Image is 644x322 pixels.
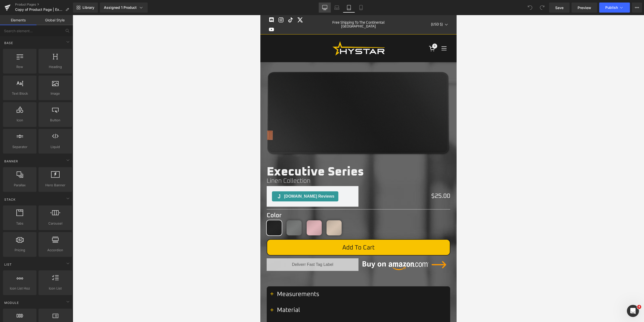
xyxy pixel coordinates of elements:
[40,247,70,253] span: Accordion
[5,91,35,96] span: Text Block
[17,275,180,284] p: Measurements
[171,7,187,12] button: (USD $)
[5,247,35,253] span: Pricing
[4,300,19,305] span: Module
[6,162,50,170] span: Linen Collection
[24,178,74,184] span: [DOMAIN_NAME] Reviews
[40,144,70,150] span: Liquid
[171,178,190,184] span: $25.00
[6,224,190,240] button: Add To Cart
[4,262,12,267] span: List
[4,41,14,45] span: Base
[319,3,331,13] a: Desktop
[5,286,35,291] span: Icon List Hoz
[599,3,630,13] button: Publish
[4,197,16,202] span: Stack
[605,6,618,10] span: Publish
[15,8,63,12] span: Copy of Product Page | Executive Series | Linen (WITH AMAZON BUTTON)
[632,3,642,13] button: More
[4,159,19,164] span: Banner
[6,57,190,151] img: Linen Collection
[555,5,563,10] span: Save
[578,5,591,10] span: Preview
[572,3,597,13] a: Preview
[537,3,547,13] button: Redo
[40,286,70,291] span: Icon List
[15,3,73,7] a: Product Pages
[82,230,114,236] span: Add To Cart
[6,151,190,163] h1: Executive Series
[637,305,641,309] span: 4
[343,3,355,13] a: Tablet
[5,221,35,226] span: Tabs
[40,183,70,188] span: Hero Banner
[5,144,35,150] span: Separator
[17,291,180,300] p: Material
[36,15,73,25] a: Global Style
[40,221,70,226] span: Carousel
[40,118,70,123] span: Button
[331,3,343,13] a: Laptop
[6,197,190,205] label: Color
[104,5,144,10] div: Assigned 1 Product
[5,118,35,123] span: Icon
[83,5,94,10] span: Library
[5,64,35,69] span: Row
[73,3,98,13] a: New Library
[525,3,535,13] button: Undo
[627,305,639,317] iframe: Intercom live chat
[40,64,70,69] span: Heading
[5,183,35,188] span: Parallax
[355,3,367,13] a: Mobile
[171,8,182,11] span: (USD $)
[61,6,135,14] a: Free Shipping To The Continental [GEOGRAPHIC_DATA]
[40,91,70,96] span: Image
